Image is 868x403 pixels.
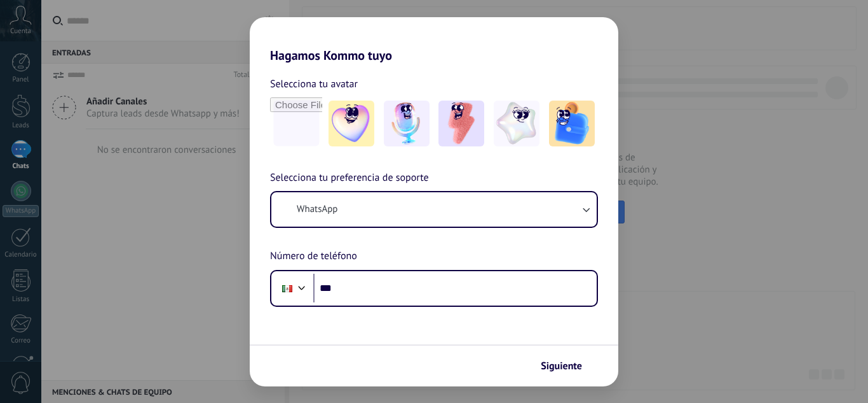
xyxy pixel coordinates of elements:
span: Número de teléfono [270,248,357,265]
button: Siguiente [535,355,599,377]
span: Siguiente [541,362,582,371]
span: Selecciona tu avatar [270,76,358,92]
h2: Hagamos Kommo tuyo [250,17,618,63]
button: WhatsApp [271,192,597,227]
img: -2.jpeg [384,101,430,146]
div: Mexico: + 52 [275,275,299,302]
span: Selecciona tu preferencia de soporte [270,170,429,187]
img: -5.jpeg [549,101,595,146]
img: -4.jpeg [494,101,539,146]
img: -1.jpeg [329,101,374,146]
img: -3.jpeg [438,101,484,146]
span: WhatsApp [297,203,337,216]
